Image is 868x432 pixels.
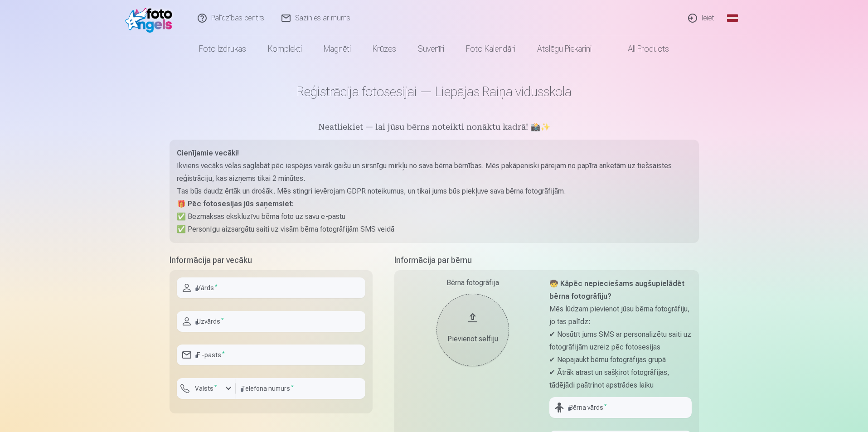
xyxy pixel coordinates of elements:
[170,83,699,100] h1: Reģistrācija fotosesijai — Liepājas Raiņa vidusskola
[602,36,680,62] a: All products
[177,185,692,198] p: Tas būs daudz ērtāk un drošāk. Mēs stingri ievērojam GDPR noteikumus, un tikai jums būs piekļuve ...
[455,36,526,62] a: Foto kalendāri
[526,36,602,62] a: Atslēgu piekariņi
[177,378,236,399] button: Valsts*
[170,121,699,134] h5: Neatliekiet — lai jūsu bērns noteikti nonāktu kadrā! 📸✨
[177,199,294,208] strong: 🎁 Pēc fotosesijas jūs saņemsiet:
[191,384,221,393] label: Valsts
[549,354,692,366] p: ✔ Nepajaukt bērnu fotogrāfijas grupā
[177,160,692,185] p: Ikviens vecāks vēlas saglabāt pēc iespējas vairāk gaišu un sirsnīgu mirkļu no sava bērna bērnības...
[549,366,692,392] p: ✔ Ātrāk atrast un sašķirot fotogrāfijas, tādējādi paātrinot apstrādes laiku
[549,328,692,354] p: ✔ Nosūtīt jums SMS ar personalizētu saiti uz fotogrāfijām uzreiz pēc fotosesijas
[188,36,257,62] a: Foto izdrukas
[177,149,239,157] strong: Cienījamie vecāki!
[170,254,373,267] h5: Informācija par vecāku
[257,36,313,62] a: Komplekti
[446,334,500,345] div: Pievienot selfiju
[394,254,699,267] h5: Informācija par bērnu
[436,294,509,366] button: Pievienot selfiju
[313,36,362,62] a: Magnēti
[549,303,692,328] p: Mēs lūdzam pievienot jūsu bērna fotogrāfiju, jo tas palīdz:
[402,277,544,288] div: Bērna fotogrāfija
[125,4,177,33] img: /fa1
[177,223,692,236] p: ✅ Personīgu aizsargātu saiti uz visām bērna fotogrāfijām SMS veidā
[177,210,692,223] p: ✅ Bezmaksas ekskluzīvu bērna foto uz savu e-pastu
[407,36,455,62] a: Suvenīri
[549,279,684,301] strong: 🧒 Kāpēc nepieciešams augšupielādēt bērna fotogrāfiju?
[362,36,407,62] a: Krūzes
